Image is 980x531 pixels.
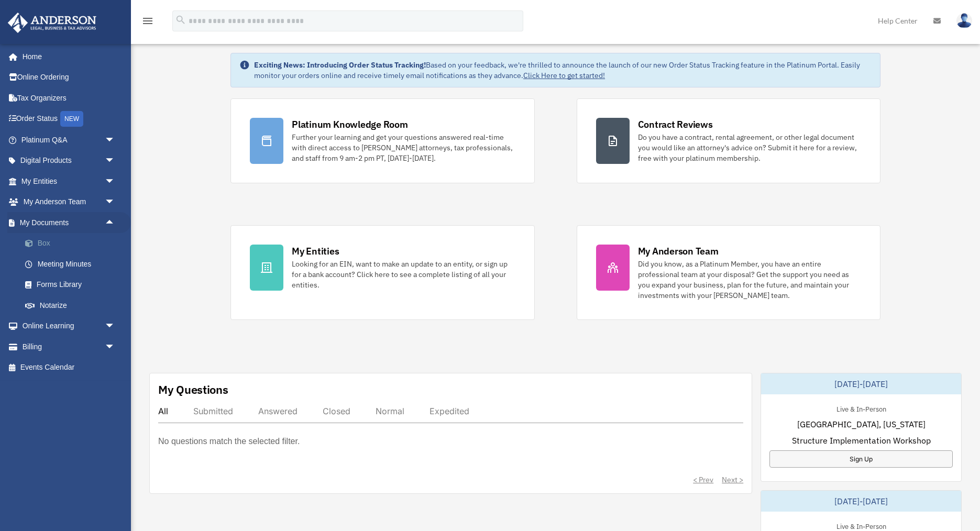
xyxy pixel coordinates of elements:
[956,13,972,28] img: User Pic
[158,406,168,416] div: All
[7,212,131,233] a: My Documentsarrow_drop_up
[141,18,154,27] a: menu
[175,14,186,26] i: search
[430,406,469,416] div: Expedited
[254,60,426,70] strong: Exciting News: Introducing Order Status Tracking!
[258,406,298,416] div: Answered
[7,171,131,192] a: My Entitiesarrow_drop_down
[797,418,926,430] span: [GEOGRAPHIC_DATA], [US_STATE]
[7,316,131,337] a: Online Learningarrow_drop_down
[292,245,339,258] div: My Entities
[523,71,605,80] a: Click Here to get started!
[230,98,534,183] a: Platinum Knowledge Room Further your learning and get your questions answered real-time with dire...
[376,406,404,416] div: Normal
[323,406,350,416] div: Closed
[7,129,131,150] a: Platinum Q&Aarrow_drop_down
[15,253,131,274] a: Meeting Minutes
[7,46,126,67] a: Home
[638,259,861,301] div: Did you know, as a Platinum Member, you have an entire professional team at your disposal? Get th...
[105,129,126,151] span: arrow_drop_down
[292,259,515,290] div: Looking for an EIN, want to make an update to an entity, or sign up for a bank account? Click her...
[7,357,131,378] a: Events Calendar
[761,491,961,512] div: [DATE]-[DATE]
[828,403,895,414] div: Live & In-Person
[105,212,126,234] span: arrow_drop_up
[141,15,154,27] i: menu
[7,67,131,88] a: Online Ordering
[792,434,931,447] span: Structure Implementation Workshop
[60,111,83,127] div: NEW
[577,98,880,183] a: Contract Reviews Do you have a contract, rental agreement, or other legal document you would like...
[7,192,131,213] a: My Anderson Teamarrow_drop_down
[105,192,126,213] span: arrow_drop_down
[577,225,880,320] a: My Anderson Team Did you know, as a Platinum Member, you have an entire professional team at your...
[15,274,131,295] a: Forms Library
[292,118,408,131] div: Platinum Knowledge Room
[638,245,719,258] div: My Anderson Team
[254,60,872,81] div: Based on your feedback, we're thrilled to announce the launch of our new Order Status Tracking fe...
[105,316,126,337] span: arrow_drop_down
[761,373,961,394] div: [DATE]-[DATE]
[158,434,300,449] p: No questions match the selected filter.
[7,336,131,357] a: Billingarrow_drop_down
[828,520,895,531] div: Live & In-Person
[105,150,126,172] span: arrow_drop_down
[15,233,131,254] a: Box
[638,132,861,163] div: Do you have a contract, rental agreement, or other legal document you would like an attorney's ad...
[105,336,126,358] span: arrow_drop_down
[292,132,515,163] div: Further your learning and get your questions answered real-time with direct access to [PERSON_NAM...
[158,382,228,397] div: My Questions
[7,150,131,171] a: Digital Productsarrow_drop_down
[769,450,953,468] a: Sign Up
[193,406,233,416] div: Submitted
[105,171,126,192] span: arrow_drop_down
[5,13,100,33] img: Anderson Advisors Platinum Portal
[7,87,131,108] a: Tax Organizers
[638,118,713,131] div: Contract Reviews
[230,225,534,320] a: My Entities Looking for an EIN, want to make an update to an entity, or sign up for a bank accoun...
[7,108,131,130] a: Order StatusNEW
[15,295,131,316] a: Notarize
